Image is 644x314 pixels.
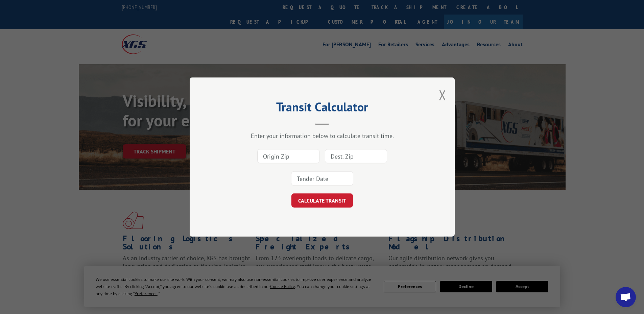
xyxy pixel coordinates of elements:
[291,193,353,208] button: CALCULATE TRANSIT
[616,287,636,307] div: Open chat
[223,132,421,140] div: Enter your information below to calculate transit time.
[325,149,387,163] input: Dest. Zip
[223,102,421,115] h2: Transit Calculator
[291,171,353,186] input: Tender Date
[257,149,319,163] input: Origin Zip
[439,86,446,104] button: Close modal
